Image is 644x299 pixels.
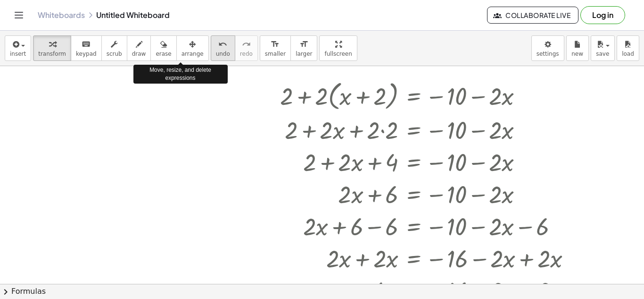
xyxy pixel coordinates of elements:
[33,35,71,61] button: transform
[622,51,634,57] span: load
[324,51,352,57] span: fullscreen
[10,51,26,57] span: insert
[216,51,230,57] span: undo
[260,35,291,61] button: format_sizesmaller
[596,51,609,57] span: save
[5,35,31,61] button: insert
[296,51,312,57] span: larger
[495,11,570,19] span: Collaborate Live
[176,35,209,61] button: arrange
[299,39,308,50] i: format_size
[235,35,258,61] button: redoredo
[617,35,639,61] button: load
[531,35,564,61] button: settings
[101,35,127,61] button: scrub
[82,39,91,50] i: keyboard
[211,35,235,61] button: undoundo
[537,51,559,57] span: settings
[319,35,357,61] button: fullscreen
[107,51,122,57] span: scrub
[290,35,317,61] button: format_sizelarger
[156,51,171,57] span: erase
[271,39,280,50] i: format_size
[132,51,146,57] span: draw
[240,51,253,57] span: redo
[591,35,615,61] button: save
[11,8,26,23] button: Toggle navigation
[182,51,204,57] span: arrange
[76,51,97,57] span: keypad
[566,35,589,61] button: new
[38,10,85,20] a: Whiteboards
[242,39,251,50] i: redo
[127,35,151,61] button: draw
[580,6,625,24] button: Log in
[150,35,176,61] button: erase
[487,7,578,24] button: Collaborate Live
[218,39,227,50] i: undo
[265,51,286,57] span: smaller
[133,65,228,84] div: Move, resize, and delete expressions
[71,35,102,61] button: keyboardkeypad
[38,51,66,57] span: transform
[571,51,583,57] span: new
